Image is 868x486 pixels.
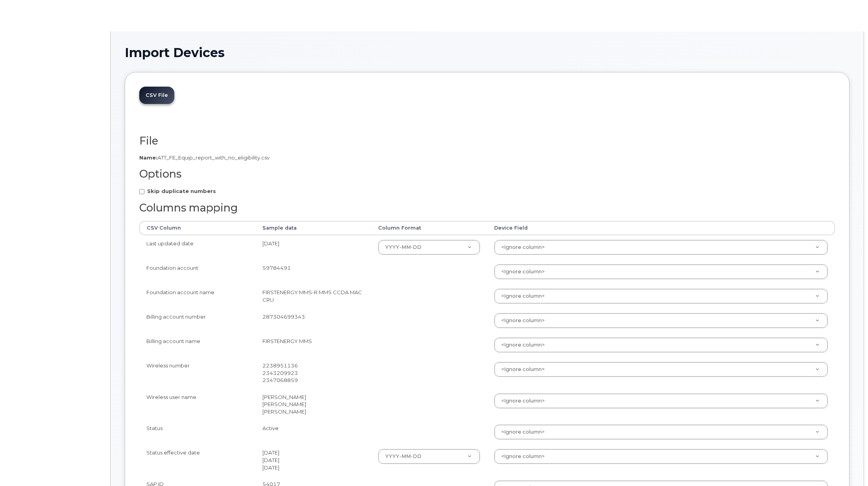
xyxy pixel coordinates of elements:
[139,389,255,420] td: Wireless user name
[371,221,487,235] th: Column Format
[139,420,255,444] td: Status
[497,244,545,251] span: <Ignore column>
[379,240,480,254] a: YYYY-MM-DD
[487,221,835,235] th: Device Field
[139,135,835,147] h2: File
[255,357,371,389] td: 2238951136 2343209923 2347068859
[139,308,255,333] td: Billing account number
[497,366,545,373] span: <Ignore column>
[139,168,835,180] h2: Options
[255,284,371,308] td: FIRSTENERGY MMS-R MMS CCDA MAC CRU
[495,449,827,464] a: <Ignore column>
[255,221,371,235] th: Sample data
[497,317,545,324] span: <Ignore column>
[255,420,371,444] td: Active
[255,308,371,333] td: 287304699343
[497,293,545,300] span: <Ignore column>
[139,284,255,308] td: Foundation account name
[139,202,835,214] h2: Columns mapping
[255,260,371,284] td: 59784491
[497,268,545,275] span: <Ignore column>
[139,221,255,235] th: CSV Column
[255,333,371,357] td: FIRSTENERGY MMS
[497,453,545,460] span: <Ignore column>
[495,425,827,439] a: <Ignore column>
[139,357,255,389] td: Wireless number
[139,154,157,161] strong: Name:
[147,188,216,194] strong: Skip duplicate numbers
[139,235,255,260] td: Last updated date
[497,428,545,436] span: <Ignore column>
[495,265,827,279] a: <Ignore column>
[495,362,827,377] a: <Ignore column>
[495,338,827,352] a: <Ignore column>
[139,154,835,161] p: ATT_FE_Equip_report_with_no_eligibility.csv
[495,240,827,254] a: <Ignore column>
[380,453,421,460] span: YYYY-MM-DD
[495,394,827,408] a: <Ignore column>
[255,235,371,260] td: [DATE]
[497,397,545,404] span: <Ignore column>
[497,341,545,349] span: <Ignore column>
[139,444,255,476] td: Status effective date
[379,449,480,464] a: YYYY-MM-DD
[139,189,144,194] input: Skip duplicate numbers
[255,444,371,476] td: [DATE] [DATE] [DATE]
[139,87,174,104] a: CSV File
[255,389,371,420] td: [PERSON_NAME] [PERSON_NAME] [PERSON_NAME]
[125,46,850,59] h1: Import Devices
[380,244,421,251] span: YYYY-MM-DD
[495,313,827,328] a: <Ignore column>
[495,289,827,303] a: <Ignore column>
[139,333,255,357] td: Billing account name
[139,260,255,284] td: Foundation account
